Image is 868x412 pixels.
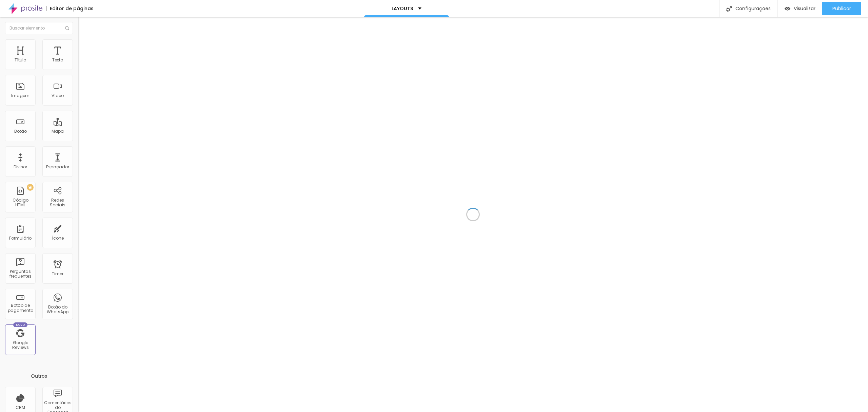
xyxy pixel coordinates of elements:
div: Botão do WhatsApp [44,305,71,315]
img: Icone [726,6,732,12]
div: Ícone [52,236,64,241]
div: Timer [52,271,63,276]
div: Mapa [52,129,64,134]
div: Editor de páginas [46,6,94,11]
span: Publicar [832,6,851,11]
img: Icone [65,26,69,30]
div: Espaçador [46,165,69,169]
div: Redes Sociais [44,198,71,208]
button: Visualizar [778,2,822,15]
div: CRM [16,405,25,410]
img: view-1.svg [785,6,790,12]
div: Perguntas frequentes [7,269,34,279]
span: Visualizar [794,6,815,11]
div: Botão de pagamento [7,303,34,313]
div: Vídeo [52,93,64,98]
input: Buscar elemento [5,22,73,34]
div: Código HTML [7,198,34,208]
div: Divisor [14,165,27,169]
button: Publicar [822,2,861,15]
div: Botão [14,129,27,134]
p: LAYOUTS [392,6,413,11]
div: Imagem [11,93,29,98]
div: Texto [52,58,63,62]
div: Formulário [9,236,32,241]
div: Google Reviews [7,340,34,350]
div: Título [15,58,26,62]
div: Novo [13,322,28,327]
